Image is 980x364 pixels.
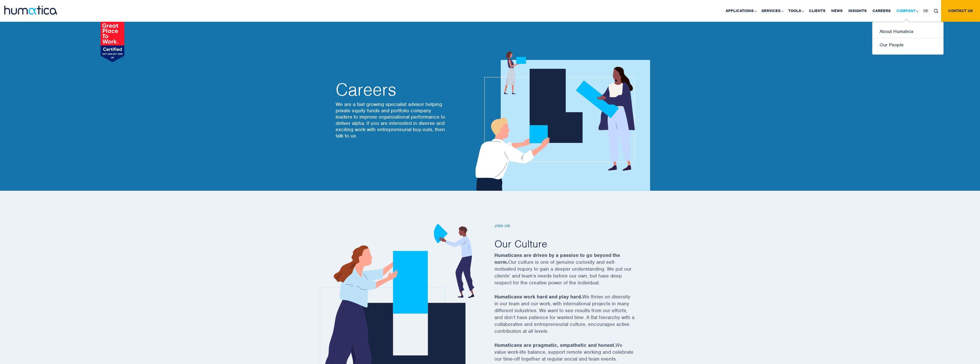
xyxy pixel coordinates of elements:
h2: Our Culture [494,237,649,250]
a: Our People [872,38,943,52]
span: DE [923,8,928,13]
strong: Humaticans work hard and play hard. [494,294,582,300]
strong: Humaticans are driven by a passion to go beyond the norm. [494,252,620,265]
strong: Humaticans are pragmatic, empathetic and honest. [494,342,615,348]
h6: Join us [494,224,649,229]
a: About Humatica [872,25,943,38]
img: logo [4,6,57,15]
p: We thrive on diversity in our team and our work, with international projects in many different in... [494,293,649,342]
img: about_banner1 [470,52,650,191]
p: We are a fast growing specialist advisor helping private equity funds and portfolio company leade... [336,101,447,139]
p: Our culture is one of genuine curiosity and self-motivated inquiry to gain a deeper understanding... [494,252,649,293]
h2: Careers [336,81,447,98]
img: search_icon [934,9,938,13]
